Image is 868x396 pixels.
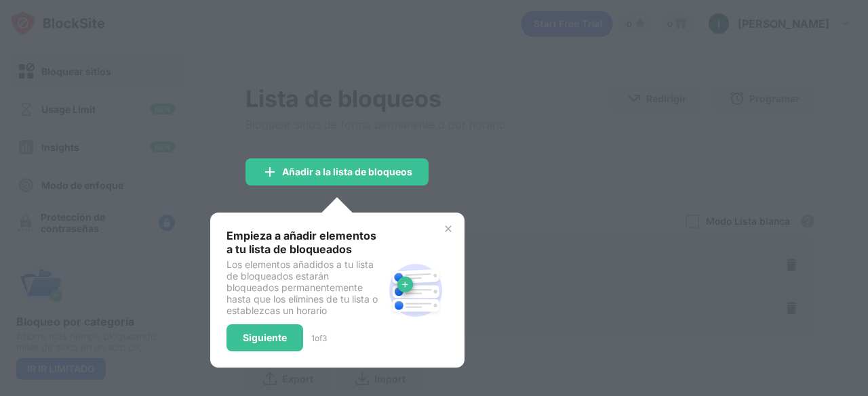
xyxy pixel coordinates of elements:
[311,333,327,343] div: 1 of 3
[226,259,383,316] div: Los elementos añadidos a tu lista de bloqueados estarán bloqueados permanentemente hasta que los ...
[226,229,383,256] div: Empieza a añadir elementos a tu lista de bloqueados
[443,223,454,234] img: x-button.svg
[243,332,287,343] div: Siguiente
[282,167,412,177] div: Añadir a la lista de bloqueos
[383,258,448,323] img: block-site.svg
